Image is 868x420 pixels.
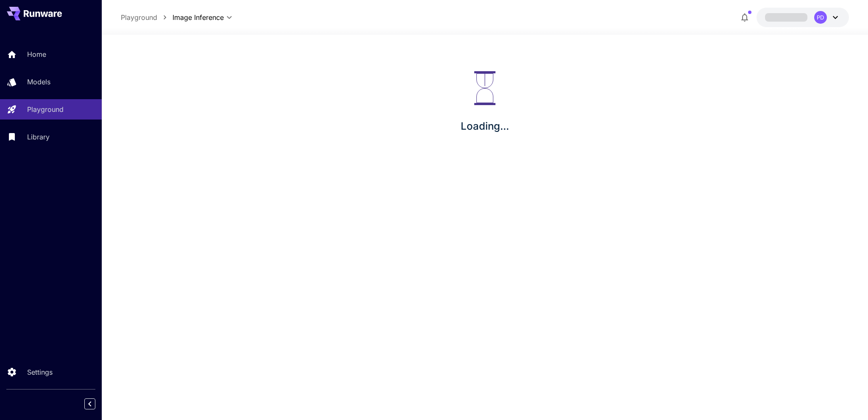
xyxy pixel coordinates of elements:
p: Models [27,77,50,87]
p: Library [27,132,50,142]
button: PD [757,8,849,27]
p: Settings [27,367,53,377]
span: Image Inference [172,12,224,22]
p: Playground [27,104,64,114]
nav: breadcrumb [121,12,172,22]
p: Loading... [461,119,509,134]
div: PD [814,11,827,24]
div: Collapse sidebar [91,396,102,412]
p: Home [27,49,46,59]
a: Playground [121,12,157,22]
button: Collapse sidebar [84,398,95,409]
